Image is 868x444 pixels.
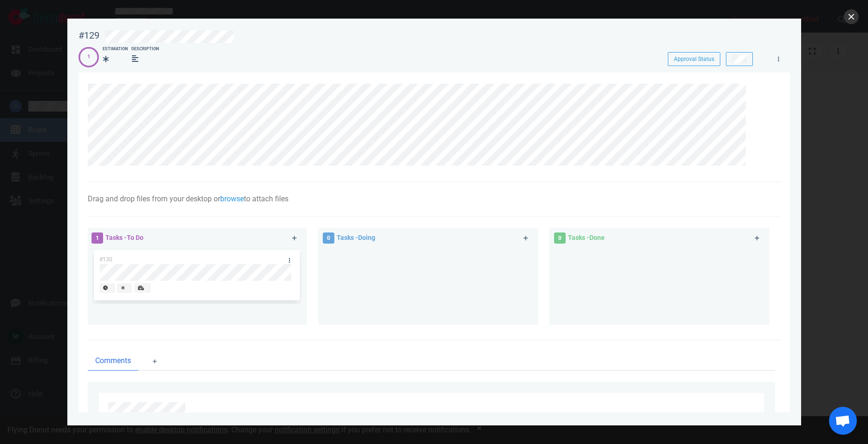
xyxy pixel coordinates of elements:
[88,194,220,203] span: Drag and drop files from your desktop or
[568,234,605,241] span: Tasks - Done
[668,52,720,66] button: Approval Status
[78,30,99,41] div: #129
[337,234,375,241] span: Tasks - Doing
[323,232,334,244] span: 0
[844,9,859,24] button: close
[244,194,288,203] span: to attach files
[554,232,566,244] span: 0
[103,46,128,53] div: Estimation
[87,53,90,61] div: 1
[131,46,159,53] div: Description
[105,234,144,241] span: Tasks - To Do
[829,407,857,435] a: Open chat
[99,256,112,263] span: #130
[95,355,131,366] span: Comments
[220,194,244,203] a: browse
[91,232,103,244] span: 1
